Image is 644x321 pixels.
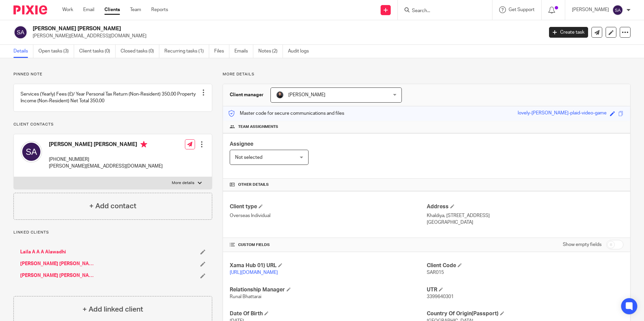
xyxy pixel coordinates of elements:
[234,45,253,58] a: Emails
[612,5,623,15] img: svg%3E
[38,45,74,58] a: Open tasks (3)
[49,141,163,149] h4: [PERSON_NAME] [PERSON_NAME]
[427,270,444,275] span: SAR015
[427,262,623,269] h4: Client Code
[13,5,47,14] img: Pixie
[223,72,631,77] p: More details
[572,6,609,13] p: [PERSON_NAME]
[230,286,426,293] h4: Relationship Manager
[230,310,426,317] h4: Date Of Birth
[228,110,344,117] p: Master code for secure communications and files
[230,203,426,210] h4: Client type
[20,249,66,255] a: Laila A A A Alawadhi
[13,122,212,127] p: Client contacts
[230,262,426,269] h4: Xama Hub 01) URL
[230,294,261,299] span: Runal Bhattarai
[288,45,314,58] a: Audit logs
[427,310,623,317] h4: Country Of Origin(Passport)
[427,212,623,219] p: Khaldiya, [STREET_ADDRESS]
[33,25,438,32] h2: [PERSON_NAME] [PERSON_NAME]
[509,7,535,12] span: Get Support
[140,141,147,148] i: Primary
[104,6,120,13] a: Clients
[13,25,28,39] img: svg%3E
[20,272,94,279] a: [PERSON_NAME] [PERSON_NAME]
[83,6,94,13] a: Email
[172,180,194,186] p: More details
[230,242,426,248] h4: CUSTOM FIELDS
[230,92,264,98] h3: Client manager
[62,6,73,13] a: Work
[13,230,212,235] p: Linked clients
[89,201,136,211] h4: + Add contact
[238,124,278,130] span: Team assignments
[276,91,284,99] img: My%20Photo.jpg
[121,45,159,58] a: Closed tasks (0)
[518,110,607,117] div: lovely-[PERSON_NAME]-plaid-video-game
[83,304,143,315] h4: + Add linked client
[79,45,116,58] a: Client tasks (0)
[49,163,163,170] p: [PERSON_NAME][EMAIL_ADDRESS][DOMAIN_NAME]
[563,241,602,248] label: Show empty fields
[238,182,269,187] span: Other details
[230,270,278,275] a: [URL][DOMAIN_NAME]
[288,93,325,97] span: [PERSON_NAME]
[21,141,42,163] img: svg%3E
[235,155,262,160] span: Not selected
[427,219,623,226] p: [GEOGRAPHIC_DATA]
[130,6,141,13] a: Team
[164,45,209,58] a: Recurring tasks (1)
[49,156,163,163] p: [PHONE_NUMBER]
[549,27,588,38] a: Create task
[214,45,229,58] a: Files
[230,141,253,147] span: Assignee
[33,33,539,39] p: [PERSON_NAME][EMAIL_ADDRESS][DOMAIN_NAME]
[427,286,623,293] h4: UTR
[151,6,168,13] a: Reports
[258,45,283,58] a: Notes (2)
[427,294,454,299] span: 3399640301
[427,203,623,210] h4: Address
[411,8,472,14] input: Search
[230,212,426,219] p: Overseas Individual
[13,72,212,77] p: Pinned note
[13,45,33,58] a: Details
[20,260,94,267] a: [PERSON_NAME] [PERSON_NAME]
